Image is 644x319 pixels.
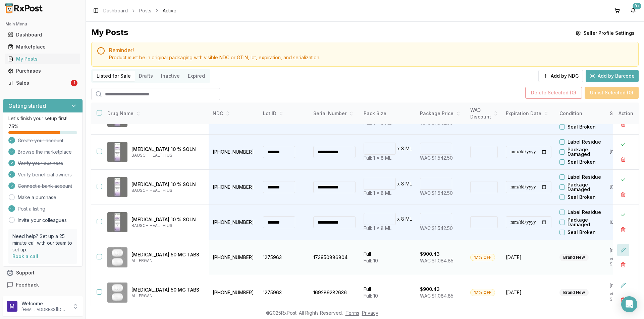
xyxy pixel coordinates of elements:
[259,240,309,275] td: 1275963
[617,174,629,186] button: Close
[209,240,259,275] td: [PHONE_NUMBER]
[131,181,203,188] p: [MEDICAL_DATA] 10 % SOLN
[610,291,635,302] p: via NDC Search
[139,7,151,14] a: Posts
[610,248,635,253] p: [DATE]
[107,177,127,197] img: Jublia 10 % SOLN
[131,146,203,153] p: [MEDICAL_DATA] 10 % SOLN
[617,139,629,151] button: Close
[103,7,176,14] nav: breadcrumb
[397,180,400,187] p: x
[131,287,203,293] p: [MEDICAL_DATA] 50 MG TABS
[633,3,641,9] div: 9+
[406,145,412,152] p: ML
[568,195,596,200] label: Seal Broken
[131,293,203,299] p: ALLERGAN
[163,7,176,14] span: Active
[610,283,635,289] p: [DATE]
[3,42,83,52] button: Marketplace
[8,102,46,110] h3: Getting started
[109,48,633,53] h5: Reminder!
[8,68,77,74] div: Purchases
[3,54,83,64] button: My Posts
[3,3,46,13] img: RxPost Logo
[397,216,400,222] p: x
[617,153,629,165] button: Delete
[559,254,589,261] div: Brand New
[8,115,77,122] p: Let's finish your setup first!
[12,253,38,259] a: Book a call
[71,80,77,86] div: 1
[18,206,45,212] span: Post a listing
[5,29,80,41] a: Dashboard
[420,225,453,231] span: WAC: $1,542.50
[16,282,39,288] span: Feedback
[610,256,635,267] p: via NDC Search
[613,103,639,125] th: Action
[617,259,629,271] button: Delete
[470,107,498,120] div: WAC Discount
[131,188,203,193] p: BAUSCH HEALTH US
[568,210,601,215] label: Label Residue
[568,175,601,179] label: Label Residue
[7,301,17,312] img: User avatar
[309,240,360,275] td: 173950886804
[568,182,606,192] label: Package Damaged
[401,216,404,222] p: 8
[18,160,63,167] span: Verify your business
[209,170,259,205] td: [PHONE_NUMBER]
[103,7,128,14] a: Dashboard
[617,209,629,221] button: Close
[506,289,551,296] span: [DATE]
[21,307,68,312] p: [EMAIL_ADDRESS][DOMAIN_NAME]
[3,29,83,40] button: Dashboard
[610,110,635,117] div: Source
[568,125,596,129] label: Seal Broken
[470,254,495,261] div: 17% OFF
[107,212,127,232] img: Jublia 10 % SOLN
[559,289,589,296] div: Brand New
[610,220,635,225] p: [DATE]
[617,279,629,291] button: Edit
[18,217,67,224] a: Invite your colleagues
[131,153,203,158] p: BAUSCH HEALTH US
[263,110,305,117] div: Lot ID
[364,225,391,231] span: Full: 1 x 8 ML
[21,300,68,307] p: Welcome
[406,216,412,222] p: ML
[135,71,157,81] button: Drafts
[131,223,203,228] p: BAUSCH HEALTH US
[364,258,378,263] span: Full: 10
[259,275,309,310] td: 1275963
[3,279,83,291] button: Feedback
[401,145,404,152] p: 8
[8,56,77,62] div: My Posts
[364,293,378,299] span: Full: 10
[209,205,259,240] td: [PHONE_NUMBER]
[5,65,80,77] a: Purchases
[91,27,128,39] div: My Posts
[107,283,127,303] img: Ubrelvy 50 MG TABS
[18,137,63,144] span: Create your account
[3,267,83,279] button: Support
[617,188,629,201] button: Delete
[397,145,400,152] p: x
[420,293,453,299] span: WAC: $1,084.85
[313,110,356,117] div: Serial Number
[568,140,601,144] label: Label Residue
[8,44,77,50] div: Marketplace
[131,251,203,258] p: [MEDICAL_DATA] 50 MG TABS
[364,190,391,196] span: Full: 1 x 8 ML
[610,149,635,155] p: [DATE]
[617,244,629,256] button: Edit
[8,31,77,38] div: Dashboard
[93,71,135,81] button: Listed for Sale
[3,78,83,88] button: Sales1
[209,135,259,170] td: [PHONE_NUMBER]
[568,218,606,227] label: Package Damaged
[18,194,56,201] a: Make a purchase
[555,103,606,125] th: Condition
[107,247,127,267] img: Ubrelvy 50 MG TABS
[18,149,72,155] span: Browse the marketplace
[568,160,596,164] label: Seal Broken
